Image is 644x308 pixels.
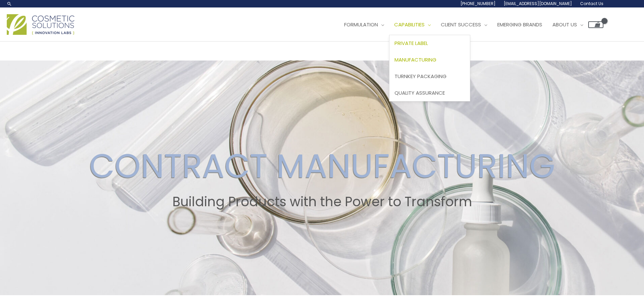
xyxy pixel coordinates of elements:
span: Formulation [344,21,378,28]
a: Search icon link [7,1,12,6]
a: Emerging Brands [492,15,547,35]
a: View Shopping Cart, empty [588,21,603,28]
span: Emerging Brands [497,21,542,28]
a: Client Success [436,15,492,35]
a: Private Label [389,35,470,52]
h2: Building Products with the Power to Transform [6,194,638,210]
h2: CONTRACT MANUFACTURING [6,146,638,186]
span: Quality Assurance [395,89,445,96]
a: Capabilities [389,15,436,35]
nav: Site Navigation [334,15,603,35]
span: Private Label [395,40,428,47]
span: [PHONE_NUMBER] [460,1,496,6]
img: Cosmetic Solutions Logo [7,14,74,35]
span: Capabilities [394,21,425,28]
a: Manufacturing [389,52,470,68]
a: Turnkey Packaging [389,68,470,85]
a: Formulation [339,15,389,35]
span: Manufacturing [395,56,436,63]
span: [EMAIL_ADDRESS][DOMAIN_NAME] [504,1,572,6]
span: About Us [552,21,577,28]
span: Contact Us [580,1,603,6]
span: Turnkey Packaging [395,73,447,80]
span: Client Success [441,21,481,28]
a: About Us [547,15,588,35]
a: Quality Assurance [389,85,470,101]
